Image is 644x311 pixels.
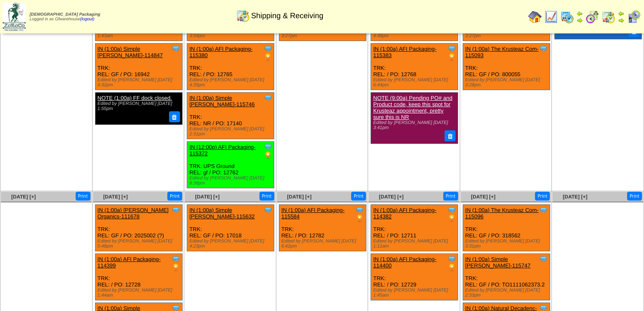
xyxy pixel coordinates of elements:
a: IN (1:00a) Simple [PERSON_NAME]-115632 [189,207,255,220]
div: Edited by [PERSON_NAME] [DATE] 2:33pm [465,288,550,298]
img: Tooltip [264,44,272,53]
div: Edited by [PERSON_NAME] [DATE] 2:31pm [189,127,274,137]
img: PO [448,214,456,223]
img: arrowright.gif [576,17,583,24]
img: Tooltip [448,44,456,53]
img: line_graph.gif [544,10,558,24]
div: TRK: REL: NR / PO: 17140 [187,93,274,139]
img: Tooltip [539,255,548,263]
img: PO [264,151,272,160]
img: Tooltip [172,206,180,214]
img: Tooltip [448,255,456,263]
img: Tooltip [539,206,548,214]
button: Print [76,192,90,201]
img: Tooltip [172,44,180,53]
a: IN (1:00a) AFI Packaging-115584 [281,207,345,220]
div: Edited by [PERSON_NAME] [DATE] 6:44pm [373,77,458,88]
a: [DATE] [+] [563,194,587,200]
div: TRK: UPS Ground REL: gf / PO: 12762 [187,142,274,188]
span: Shipping & Receiving [251,11,323,20]
button: Delete Note [445,130,456,141]
div: Edited by [PERSON_NAME] [DATE] 3:31pm [465,239,550,249]
img: Tooltip [539,44,548,53]
img: calendarinout.gif [236,9,250,22]
a: NOTE (1:00a) FF dock closed. [98,95,172,101]
img: PO [172,263,180,272]
div: TRK: REL: GF / PO: 800055 [463,44,550,90]
button: Print [167,192,182,201]
div: Edited by [PERSON_NAME] [DATE] 4:35pm [189,77,274,88]
button: Print [259,192,274,201]
a: IN (1:00a) Simple [PERSON_NAME]-114847 [98,46,163,58]
a: IN (1:00a) AFI Packaging-114382 [373,207,437,220]
img: arrowleft.gif [618,10,625,17]
a: [DATE] [+] [379,194,404,200]
img: calendarblend.gif [586,10,599,24]
div: TRK: REL: / PO: 12765 [187,44,274,90]
img: calendarcustomer.gif [627,10,641,24]
span: Logged in as Gfwarehouse [30,12,100,22]
a: IN (1:00a) AFI Packaging-114400 [373,256,437,269]
div: TRK: REL: / PO: 12728 [95,254,182,300]
div: Edited by [PERSON_NAME] [DATE] 3:28pm [465,77,550,88]
a: [DATE] [+] [195,194,220,200]
img: arrowleft.gif [576,10,583,17]
a: IN (12:00p) AFI Packaging-115372 [189,144,256,157]
span: [DATE] [+] [287,194,311,200]
button: Print [627,192,642,201]
a: IN (1:00a) AFI Packaging-114399 [98,256,161,269]
a: IN (1:00a) AFI Packaging-115380 [189,46,253,58]
button: Print [535,192,550,201]
img: home.gif [528,10,542,24]
div: TRK: REL: GF / PO: 2025002 (?) [95,205,182,251]
div: Edited by [PERSON_NAME] [DATE] 1:11am [373,239,458,249]
a: IN (1:00a) AFI Packaging-115383 [373,46,437,58]
a: IN (1:00a) Simple [PERSON_NAME]-115746 [189,95,255,107]
div: Edited by [PERSON_NAME] [DATE] 3:41pm [373,120,454,130]
a: IN (1:00a) Simple [PERSON_NAME]-115747 [465,256,531,269]
div: TRK: REL: / PO: 12768 [371,44,458,90]
img: Tooltip [264,94,272,102]
div: TRK: REL: / PO: 12729 [371,254,458,300]
img: calendarinout.gif [602,10,615,24]
div: Edited by [PERSON_NAME] [DATE] 6:42pm [281,239,366,249]
img: Tooltip [264,143,272,151]
img: PO [448,53,456,61]
img: Tooltip [355,206,364,214]
a: [DATE] [+] [471,194,495,200]
div: Edited by [PERSON_NAME] [DATE] 5:48pm [98,239,182,249]
img: zoroco-logo-small.webp [3,3,26,31]
div: Edited by [PERSON_NAME] [DATE] 4:32pm [98,77,182,88]
div: TRK: REL: / PO: 12711 [371,205,458,251]
div: Edited by [PERSON_NAME] [DATE] 1:45am [373,288,458,298]
a: (logout) [80,17,95,22]
div: Edited by [PERSON_NAME] [DATE] 1:55pm [98,101,179,111]
div: TRK: REL: GF / PO: TO1111062373.2 [463,254,550,300]
button: Print [351,192,366,201]
img: PO [448,263,456,272]
a: NOTE (9:00a) Pending PO# and Product code, keep this spot for Krusteaz appointment, pretty sure t... [373,95,452,120]
span: [DEMOGRAPHIC_DATA] Packaging [30,12,100,17]
div: Edited by [PERSON_NAME] [DATE] 1:44am [98,288,182,298]
div: Edited by [PERSON_NAME] [DATE] 4:23pm [189,239,274,249]
div: Edited by [PERSON_NAME] [DATE] 8:36pm [189,176,274,186]
a: IN (1:00a) The Krusteaz Com-115096 [465,207,539,220]
a: IN (1:00a) [PERSON_NAME] Organics-111678 [98,207,169,220]
img: Tooltip [172,255,180,263]
img: calendarprod.gif [560,10,574,24]
a: IN (1:00a) The Krusteaz Com-115093 [465,46,539,58]
a: [DATE] [+] [11,194,36,200]
img: arrowright.gif [618,17,625,24]
div: TRK: REL: GF / PO: 16942 [95,44,182,90]
img: PO [264,53,272,61]
img: PO [355,214,364,223]
img: Tooltip [264,206,272,214]
a: [DATE] [+] [103,194,128,200]
button: Print [443,192,458,201]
